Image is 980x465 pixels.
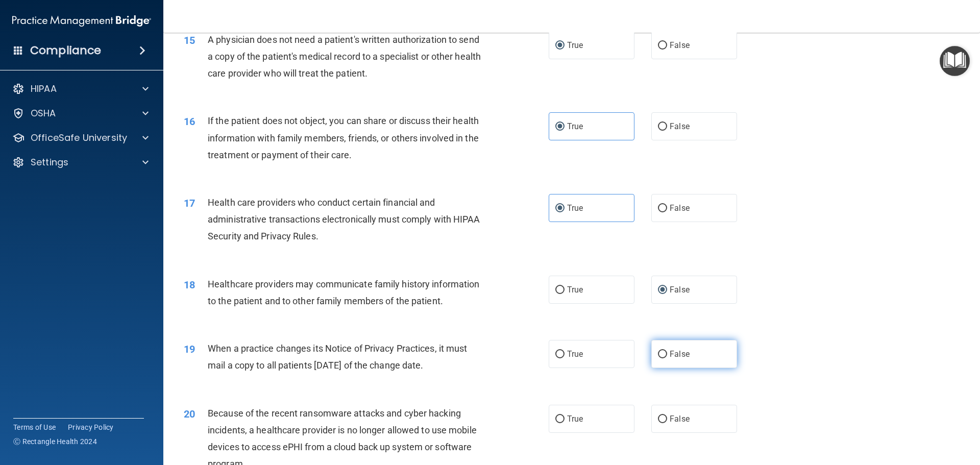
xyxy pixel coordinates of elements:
[658,42,667,50] input: False
[208,115,479,160] span: If the patient does not object, you can share or discuss their health information with family mem...
[658,123,667,131] input: False
[208,34,481,79] span: A physician does not need a patient's written authorization to send a copy of the patient's medic...
[184,197,195,209] span: 17
[31,83,57,95] p: HIPAA
[567,40,583,50] span: True
[555,123,565,131] input: True
[184,408,195,420] span: 20
[670,203,690,213] span: False
[670,349,690,359] span: False
[555,42,565,50] input: True
[31,132,127,144] p: OfficeSafe University
[567,349,583,359] span: True
[13,422,56,432] a: Terms of Use
[670,121,690,131] span: False
[658,205,667,212] input: False
[567,414,583,424] span: True
[13,436,97,447] span: Ⓒ Rectangle Health 2024
[12,132,149,144] a: OfficeSafe University
[12,156,149,168] a: Settings
[31,107,56,119] p: OSHA
[555,351,565,358] input: True
[555,415,565,423] input: True
[12,107,149,119] a: OSHA
[184,343,195,355] span: 19
[567,285,583,295] span: True
[184,34,195,46] span: 15
[184,279,195,291] span: 18
[567,121,583,131] span: True
[12,11,151,31] img: PMB logo
[555,286,565,294] input: True
[670,40,690,50] span: False
[670,285,690,295] span: False
[184,115,195,128] span: 16
[670,414,690,424] span: False
[567,203,583,213] span: True
[30,43,101,58] h4: Compliance
[658,286,667,294] input: False
[940,46,970,76] button: Open Resource Center
[12,83,149,95] a: HIPAA
[208,343,467,371] span: When a practice changes its Notice of Privacy Practices, it must mail a copy to all patients [DAT...
[208,197,480,241] span: Health care providers who conduct certain financial and administrative transactions electronicall...
[658,415,667,423] input: False
[555,205,565,212] input: True
[208,279,479,306] span: Healthcare providers may communicate family history information to the patient and to other famil...
[68,422,114,432] a: Privacy Policy
[31,156,68,168] p: Settings
[658,351,667,358] input: False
